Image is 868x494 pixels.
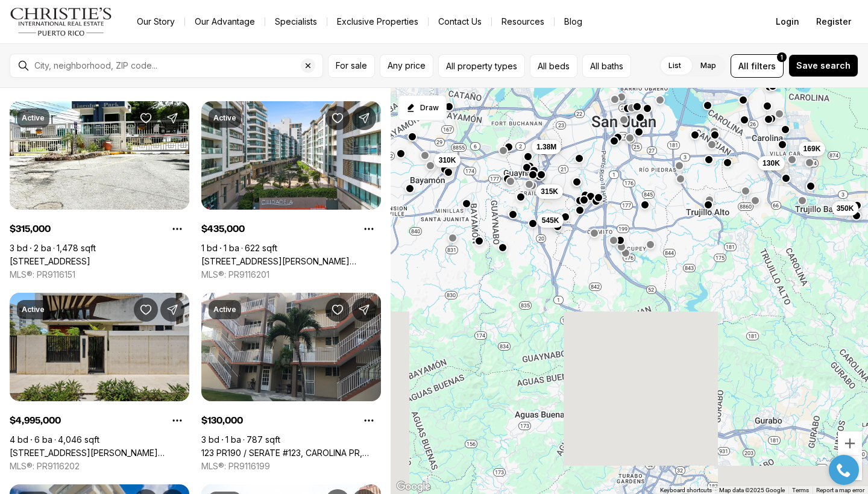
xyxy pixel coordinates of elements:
[691,55,726,77] label: Map
[536,142,556,152] span: 1.38M
[185,13,265,30] a: Our Advantage
[804,144,821,154] span: 169K
[776,17,799,27] span: Login
[134,298,158,322] button: Save Property: 1211 LUCHETTI
[213,305,236,314] p: Active
[492,13,554,30] a: Resources
[792,487,809,493] a: Terms (opens in new tab)
[788,54,858,77] button: Save search
[434,152,461,167] button: 310K
[832,201,859,215] button: 350K
[809,10,858,34] button: Register
[22,305,45,314] p: Active
[816,17,851,27] span: Register
[541,186,558,196] span: 315K
[357,408,381,433] button: Property options
[719,487,785,493] span: Map data ©2025 Google
[201,448,381,458] a: 123 PR190 / SERATE #123, CAROLINA PR, 00982
[336,61,367,70] span: For sale
[10,7,113,36] img: logo
[738,60,749,72] span: All
[532,140,561,154] button: 1.38M
[165,217,189,241] button: Property options
[352,106,376,130] button: Share Property
[134,106,158,130] button: Save Property: 8 833 RD #7G
[380,54,433,78] button: Any price
[201,256,381,267] a: 1509 PONCE DE LEON #1162, SANTURCE PR, 00909
[165,408,189,433] button: Property options
[429,13,491,30] button: Contact Us
[357,217,381,241] button: Property options
[659,55,691,77] label: List
[769,10,807,34] button: Login
[10,256,90,267] a: 8 833 RD #7G, GUAYNABO PR, 00969
[555,13,592,30] a: Blog
[816,487,864,493] a: Report a map error
[542,215,559,225] span: 545K
[838,431,862,455] button: Zoom in
[388,61,426,70] span: Any price
[781,52,783,62] span: 1
[327,13,428,30] a: Exclusive Properties
[763,158,780,167] span: 130K
[799,142,826,156] button: 169K
[439,155,456,164] span: 310K
[10,448,189,458] a: 1211 LUCHETTI, SAN JUAN PR, 00907
[758,155,785,170] button: 130K
[22,113,45,123] p: Active
[325,106,350,130] button: Save Property: 1509 PONCE DE LEON #1162
[796,61,851,70] span: Save search
[536,184,563,198] button: 315K
[537,213,564,227] button: 545K
[751,60,776,72] span: filters
[127,13,184,30] a: Our Story
[530,54,577,78] button: All beds
[582,54,631,78] button: All baths
[731,54,784,78] button: Allfilters1
[265,13,327,30] a: Specialists
[160,106,184,130] button: Share Property
[352,298,376,322] button: Share Property
[438,54,525,78] button: All property types
[160,298,184,322] button: Share Property
[398,95,447,120] button: Start drawing
[213,113,236,123] p: Active
[301,54,322,77] button: Clear search input
[837,203,854,213] span: 350K
[328,54,375,78] button: For sale
[325,298,350,322] button: Save Property: 123 PR190 / SERATE #123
